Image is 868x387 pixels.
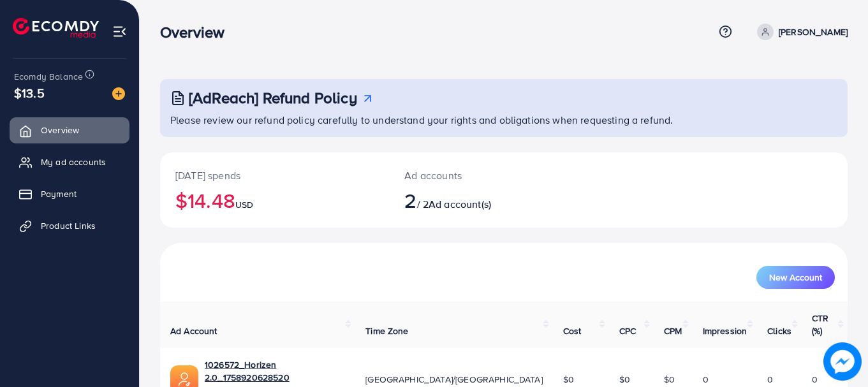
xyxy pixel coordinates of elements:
span: $0 [563,373,574,386]
h3: Overview [160,23,235,41]
img: logo [13,18,99,38]
span: Ad Account [170,325,217,337]
a: Payment [10,181,129,207]
a: My ad accounts [10,149,129,175]
p: [DATE] spends [175,168,374,183]
a: 1026572_Horizen 2.0_1758920628520 [205,358,345,384]
a: Overview [10,117,129,143]
span: 0 [703,373,709,386]
img: image [823,342,862,381]
span: Ad account(s) [429,197,491,211]
span: $13.5 [14,84,45,102]
span: CTR (%) [812,312,828,337]
span: Clicks [767,325,791,337]
span: Cost [563,325,582,337]
p: [PERSON_NAME] [779,24,848,40]
span: Overview [41,124,79,136]
h3: [AdReach] Refund Policy [189,89,357,107]
span: CPM [664,325,682,337]
p: Ad accounts [404,168,546,183]
img: menu [112,24,127,39]
h2: / 2 [404,188,546,212]
span: $0 [664,373,675,386]
span: Product Links [41,219,96,232]
span: 0 [767,373,773,386]
p: Please review our refund policy carefully to understand your rights and obligations when requesti... [170,112,840,128]
span: New Account [769,273,822,282]
span: Impression [703,325,747,337]
a: [PERSON_NAME] [752,24,848,40]
a: Product Links [10,213,129,238]
span: Time Zone [365,325,408,337]
span: [GEOGRAPHIC_DATA]/[GEOGRAPHIC_DATA] [365,373,543,386]
img: image [112,87,125,100]
span: Payment [41,187,77,200]
span: CPC [619,325,636,337]
span: Ecomdy Balance [14,70,83,83]
span: 2 [404,186,416,215]
span: $0 [619,373,630,386]
span: 0 [812,373,818,386]
span: My ad accounts [41,156,106,168]
h2: $14.48 [175,188,374,212]
span: USD [235,198,253,211]
button: New Account [756,266,835,289]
